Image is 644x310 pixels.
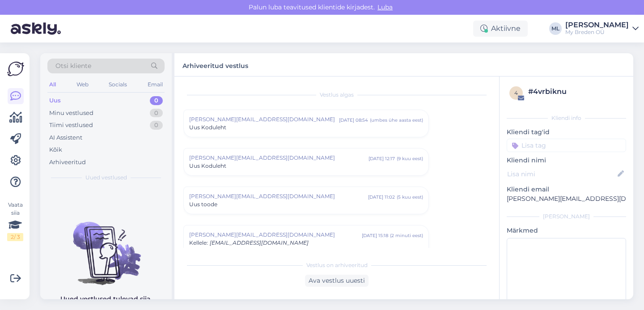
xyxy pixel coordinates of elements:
[507,185,626,194] p: Kliendi email
[507,212,626,221] div: [PERSON_NAME]
[189,247,226,255] span: Uus Koduleht
[565,21,639,36] a: [PERSON_NAME]My Breden OÜ
[182,59,248,71] label: Arhiveeritud vestlus
[370,117,423,123] div: ( umbes ühe aasta eest )
[507,127,626,137] p: Kliendi tag'id
[49,96,61,105] div: Uus
[507,194,626,204] p: [PERSON_NAME][EMAIL_ADDRESS][DOMAIN_NAME]
[60,294,152,304] p: Uued vestlused tulevad siia.
[49,145,62,154] div: Kõik
[210,239,309,246] span: [EMAIL_ADDRESS][DOMAIN_NAME]
[189,231,362,239] span: [PERSON_NAME][EMAIL_ADDRESS][DOMAIN_NAME]
[7,201,23,241] div: Vaata siia
[150,121,163,130] div: 0
[49,109,93,118] div: Minu vestlused
[507,156,626,165] p: Kliendi nimi
[189,115,339,123] span: [PERSON_NAME][EMAIL_ADDRESS][DOMAIN_NAME]
[85,174,127,182] span: Uued vestlused
[189,162,226,170] span: Uus Koduleht
[565,29,629,36] div: My Breden OÜ
[397,155,423,162] div: ( 9 kuu eest )
[528,86,623,97] div: # 4vrbiknu
[507,139,626,152] input: Lisa tag
[75,79,90,90] div: Web
[107,79,129,90] div: Socials
[189,239,208,246] span: Kellele :
[150,109,163,118] div: 0
[55,61,91,71] span: Otsi kliente
[305,275,369,287] div: Ava vestlus uuesti
[40,206,172,286] img: No chats
[306,261,368,269] span: Vestlus on arhiveeritud
[49,121,93,130] div: Tiimi vestlused
[549,22,562,35] div: ML
[368,194,395,200] div: [DATE] 11:02
[189,192,368,200] span: [PERSON_NAME][EMAIL_ADDRESS][DOMAIN_NAME]
[49,133,82,142] div: AI Assistent
[362,232,388,239] div: [DATE] 15:18
[183,91,490,99] div: Vestlus algas
[189,154,369,162] span: [PERSON_NAME][EMAIL_ADDRESS][DOMAIN_NAME]
[7,60,24,77] img: Askly Logo
[47,79,58,90] div: All
[189,200,217,208] span: Uus toode
[375,3,395,11] span: Luba
[390,232,423,239] div: ( 2 minuti eest )
[507,169,616,179] input: Lisa nimi
[189,123,226,132] span: Uus Koduleht
[565,21,629,29] div: [PERSON_NAME]
[473,21,528,37] div: Aktiivne
[339,117,368,123] div: [DATE] 08:54
[507,114,626,122] div: Kliendi info
[397,194,423,200] div: ( 5 kuu eest )
[150,96,163,105] div: 0
[507,226,626,235] p: Märkmed
[7,233,23,241] div: 2 / 3
[49,158,86,167] div: Arhiveeritud
[514,89,518,96] span: 4
[369,155,395,162] div: [DATE] 12:17
[146,79,165,90] div: Email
